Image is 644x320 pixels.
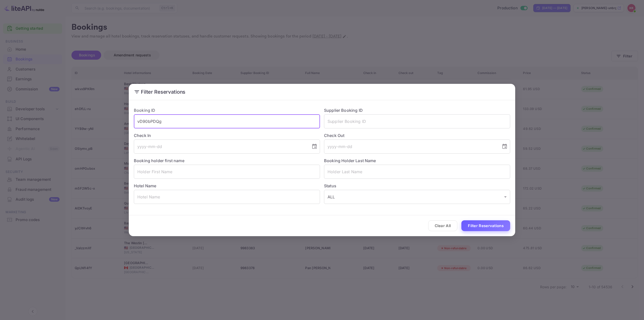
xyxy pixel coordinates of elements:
[134,190,320,204] input: Hotel Name
[309,141,319,152] button: Choose date
[324,165,510,179] input: Holder Last Name
[134,183,156,188] label: Hotel Name
[134,165,320,179] input: Holder First Name
[324,114,510,128] input: Supplier Booking ID
[324,108,363,113] label: Supplier Booking ID
[134,114,320,128] input: Booking ID
[324,183,510,189] label: Status
[134,108,155,113] label: Booking ID
[428,220,458,231] button: Clear All
[461,220,510,231] button: Filter Reservations
[134,132,320,138] label: Check In
[324,139,498,154] input: yyyy-mm-dd
[500,141,510,152] button: Choose date
[134,158,184,163] label: Booking holder first name
[324,190,510,204] div: ALL
[134,139,307,154] input: yyyy-mm-dd
[129,84,515,100] h2: Filter Reservations
[324,132,510,138] label: Check Out
[324,158,376,163] label: Booking Holder Last Name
